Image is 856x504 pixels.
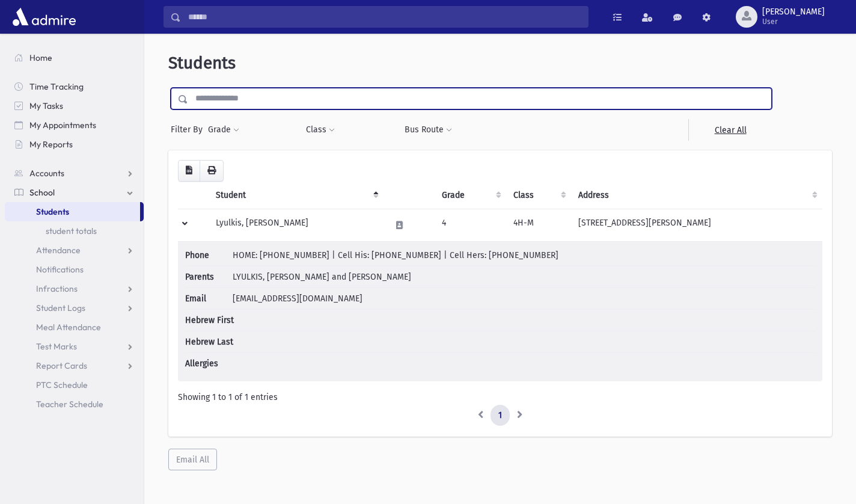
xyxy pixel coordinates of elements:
[5,241,144,260] a: Attendance
[168,449,217,470] button: Email All
[36,322,101,333] span: Meal Attendance
[5,260,144,279] a: Notifications
[5,221,144,241] a: student totals
[233,272,411,282] span: LYULKIS, [PERSON_NAME] and [PERSON_NAME]
[506,209,571,241] td: 4H-M
[209,182,384,209] th: Student: activate to sort column descending
[688,119,772,141] a: Clear All
[178,160,200,182] button: CSV
[200,160,224,182] button: Print
[10,5,79,29] img: AdmirePro
[185,336,233,348] span: Hebrew Last
[171,123,207,136] span: Filter By
[5,164,144,183] a: Accounts
[571,182,822,209] th: Address: activate to sort column ascending
[207,119,240,141] button: Grade
[36,264,84,275] span: Notifications
[5,395,144,414] a: Teacher Schedule
[233,250,558,260] span: HOME: [PHONE_NUMBER] | Cell His: [PHONE_NUMBER] | Cell Hers: [PHONE_NUMBER]
[209,209,384,241] td: Lyulkis, [PERSON_NAME]
[571,209,822,241] td: [STREET_ADDRESS][PERSON_NAME]
[185,357,230,370] span: Allergies
[305,119,335,141] button: Class
[29,52,52,63] span: Home
[178,391,822,404] div: Showing 1 to 1 of 1 entries
[36,206,69,217] span: Students
[29,100,63,111] span: My Tasks
[491,405,510,426] a: 1
[506,182,571,209] th: Class: activate to sort column ascending
[5,183,144,202] a: School
[168,53,236,73] span: Students
[5,356,144,375] a: Report Cards
[5,318,144,337] a: Meal Attendance
[29,168,64,179] span: Accounts
[29,187,55,198] span: School
[233,293,362,304] span: [EMAIL_ADDRESS][DOMAIN_NAME]
[404,119,453,141] button: Bus Route
[36,245,81,256] span: Attendance
[435,182,506,209] th: Grade: activate to sort column ascending
[36,341,77,352] span: Test Marks
[36,360,87,371] span: Report Cards
[5,337,144,356] a: Test Marks
[5,135,144,154] a: My Reports
[762,17,825,26] span: User
[29,81,84,92] span: Time Tracking
[5,115,144,135] a: My Appointments
[29,139,73,150] span: My Reports
[36,303,85,313] span: Student Logs
[185,249,230,262] span: Phone
[435,209,506,241] td: 4
[185,292,230,305] span: Email
[36,399,103,410] span: Teacher Schedule
[29,120,96,131] span: My Appointments
[36,380,88,390] span: PTC Schedule
[5,96,144,115] a: My Tasks
[185,271,230,283] span: Parents
[5,298,144,318] a: Student Logs
[5,279,144,298] a: Infractions
[5,77,144,96] a: Time Tracking
[5,202,140,221] a: Students
[181,6,588,28] input: Search
[5,48,144,67] a: Home
[762,7,825,17] span: [PERSON_NAME]
[36,283,78,294] span: Infractions
[5,375,144,395] a: PTC Schedule
[185,314,234,327] span: Hebrew First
